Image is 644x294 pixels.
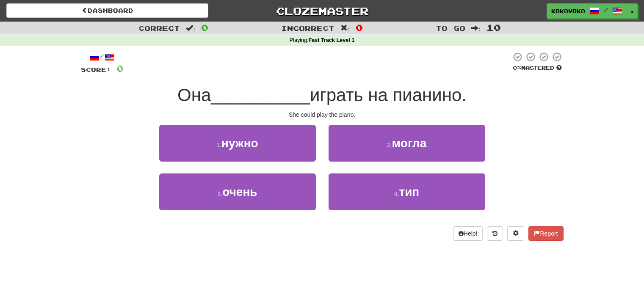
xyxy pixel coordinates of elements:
[217,190,222,197] small: 3 .
[513,64,521,71] span: 0 %
[356,22,363,33] span: 0
[604,7,608,13] span: /
[551,7,585,15] span: kokovoko
[281,24,334,32] span: Incorrect
[547,3,627,19] a: kokovoko /
[6,3,208,18] a: Dashboard
[436,24,465,32] span: To go
[81,110,564,119] div: She could play the piano.
[201,22,208,33] span: 0
[309,37,355,43] strong: Fast Track Level 1
[159,125,316,162] button: 1.нужно
[159,173,316,210] button: 3.очень
[394,190,399,197] small: 4 .
[340,25,350,32] span: :
[392,137,426,150] span: могла
[310,85,467,105] span: играть на пианино.
[471,25,481,32] span: :
[216,142,221,148] small: 1 .
[116,63,124,74] span: 0
[329,125,485,162] button: 2.могла
[81,52,124,62] div: /
[486,22,501,33] span: 10
[177,85,211,105] span: Она
[186,25,195,32] span: :
[511,64,564,72] div: Mastered
[222,185,257,198] span: очень
[211,85,310,105] span: __________
[487,226,503,241] button: Round history (alt+y)
[387,142,392,148] small: 2 .
[221,3,423,18] a: Clozemaster
[81,66,111,73] span: Score:
[399,185,419,198] span: тип
[329,173,485,210] button: 4.тип
[453,226,483,241] button: Help!
[221,137,258,150] span: нужно
[528,226,563,241] button: Report
[138,24,180,32] span: Correct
